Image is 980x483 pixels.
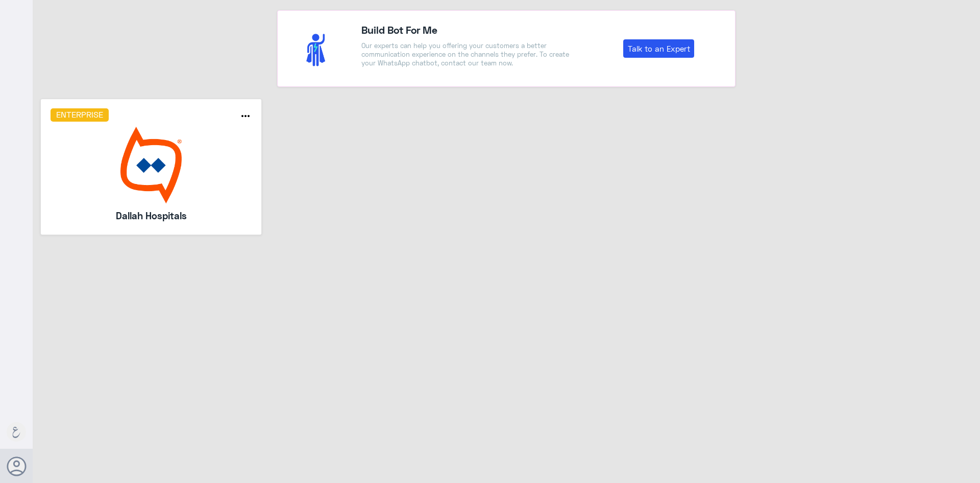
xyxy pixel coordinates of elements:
[361,41,575,67] p: Our experts can help you offering your customers a better communication experience on the channel...
[51,127,252,203] img: bot image
[361,22,575,37] h4: Build Bot For Me
[7,456,26,476] button: Avatar
[51,108,109,122] h6: Enterprise
[239,110,252,125] button: more_horiz
[623,39,694,58] a: Talk to an Expert
[78,209,225,223] h5: Dallah Hospitals
[239,110,252,122] i: more_horiz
